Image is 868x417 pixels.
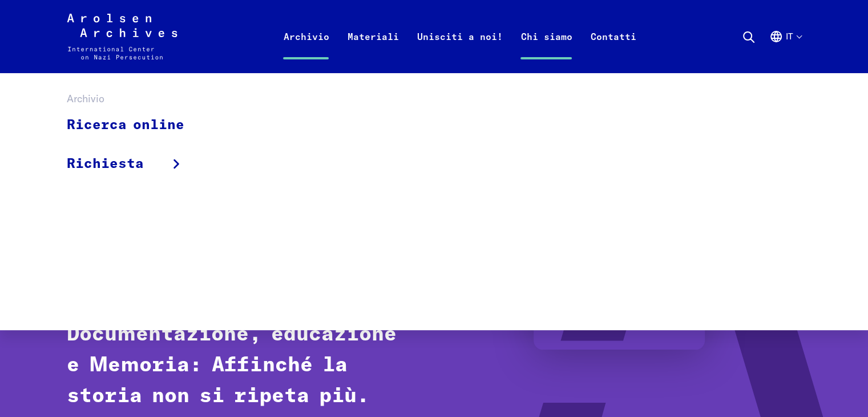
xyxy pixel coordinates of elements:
[67,145,199,183] a: Richiesta
[338,27,407,73] a: Materiali
[67,106,199,183] ul: Archivio
[274,27,338,73] a: Archivio
[769,30,801,71] button: Italiano, selezione lingua
[67,106,199,145] a: Ricerca online
[511,27,581,73] a: Chi siamo
[581,27,645,73] a: Contatti
[67,154,144,174] span: Richiesta
[274,14,645,59] nav: Primaria
[407,27,511,73] a: Unisciti a noi!
[67,319,414,412] p: Documentazione, educazione e Memoria: Affinché la storia non si ripeta più.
